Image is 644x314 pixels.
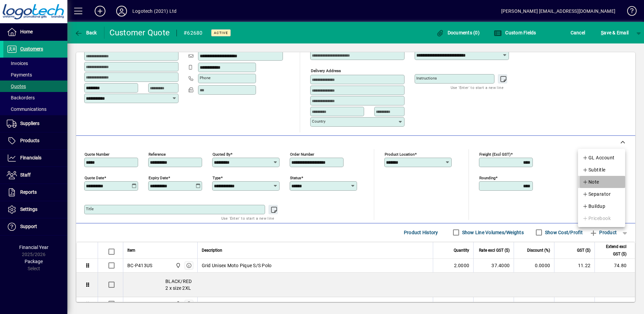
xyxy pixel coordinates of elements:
span: Pricebook [582,214,611,222]
span: GL Account [582,154,615,162]
span: Separator [582,190,611,198]
button: Buildup [578,200,625,212]
span: Note [582,178,599,186]
span: Buildup [582,202,605,210]
button: GL Account [578,152,625,164]
button: Separator [578,188,625,200]
button: Subtitle [578,164,625,176]
span: Subtitle [582,166,606,174]
button: Pricebook [578,212,625,224]
button: Note [578,176,625,188]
